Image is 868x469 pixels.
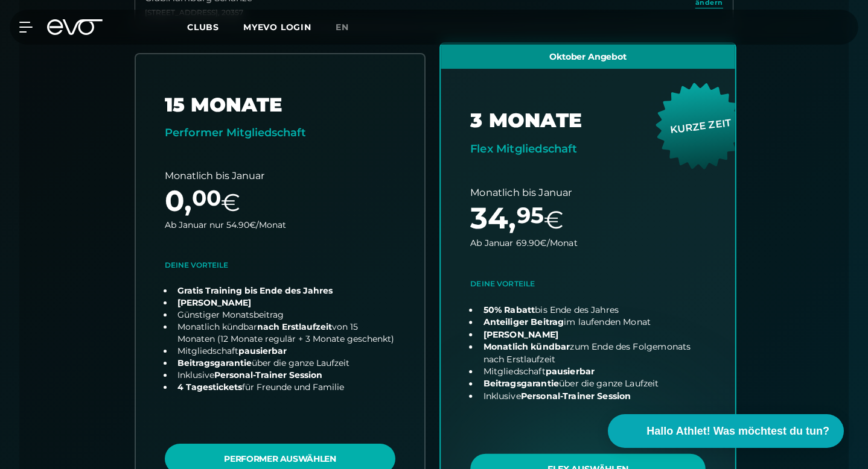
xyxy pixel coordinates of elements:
[336,20,363,34] a: en
[608,414,844,448] button: Hallo Athlet! Was möchtest du tun?
[243,22,311,33] a: MYEVO LOGIN
[187,21,243,33] a: Clubs
[187,22,219,33] span: Clubs
[646,423,829,439] span: Hallo Athlet! Was möchtest du tun?
[336,22,349,33] span: en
